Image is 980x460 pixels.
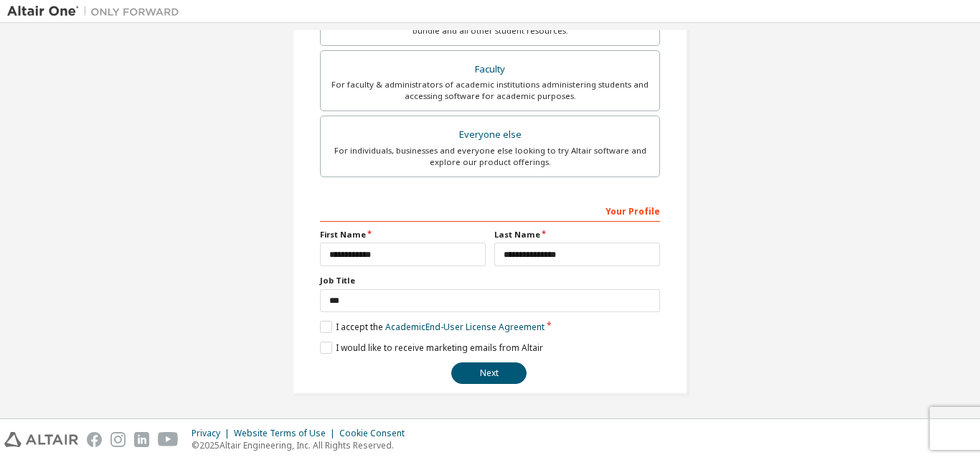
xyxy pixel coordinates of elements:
[110,432,126,447] img: instagram.svg
[192,439,413,451] p: © 2025 Altair Engineering, Inc. All Rights Reserved.
[329,145,651,168] div: For individuals, businesses and everyone else looking to try Altair software and explore our prod...
[339,428,413,439] div: Cookie Consent
[4,432,78,447] img: altair_logo.svg
[7,4,187,19] img: Altair One
[385,321,545,333] a: Academic End-User License Agreement
[234,428,339,439] div: Website Terms of Use
[134,432,149,447] img: linkedin.svg
[87,432,102,447] img: facebook.svg
[320,199,660,222] div: Your Profile
[329,79,651,102] div: For faculty & administrators of academic institutions administering students and accessing softwa...
[494,229,660,240] label: Last Name
[320,229,486,240] label: First Name
[320,321,545,333] label: I accept the
[451,362,527,384] button: Next
[320,275,660,286] label: Job Title
[158,432,179,447] img: youtube.svg
[192,428,234,439] div: Privacy
[320,342,543,354] label: I would like to receive marketing emails from Altair
[329,60,651,80] div: Faculty
[329,125,651,145] div: Everyone else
